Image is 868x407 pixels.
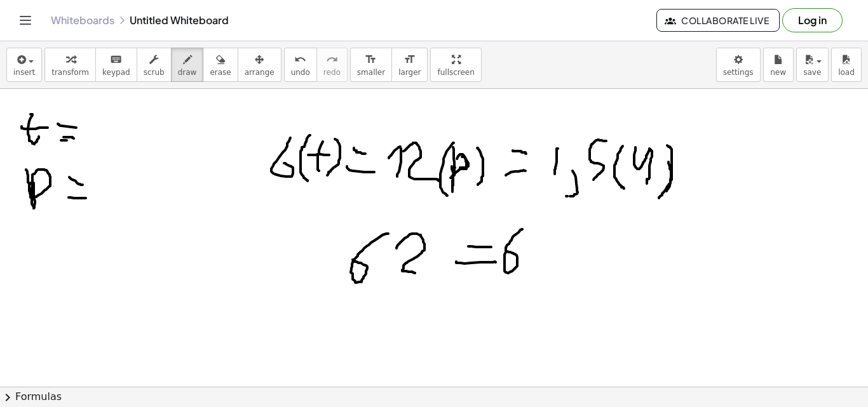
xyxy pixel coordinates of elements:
span: transform [51,68,89,77]
span: keypad [102,68,130,77]
span: smaller [357,68,385,77]
span: fullscreen [437,68,474,77]
button: erase [203,48,238,82]
button: keyboardkeypad [95,48,137,82]
i: format_size [403,52,416,67]
span: erase [210,68,231,77]
i: redo [326,52,338,67]
span: load [838,68,855,77]
span: settings [723,68,754,77]
span: larger [398,68,421,77]
button: arrange [238,48,281,82]
button: redoredo [316,48,348,82]
button: Toggle navigation [15,10,36,30]
button: load [831,48,862,82]
span: undo [291,68,310,77]
button: scrub [137,48,172,82]
button: new [763,48,794,82]
button: transform [44,48,96,82]
i: keyboard [110,52,122,67]
button: insert [6,48,42,82]
span: insert [13,68,35,77]
button: save [796,48,829,82]
button: fullscreen [430,48,481,82]
span: draw [178,68,197,77]
button: settings [716,48,761,82]
span: scrub [144,68,165,77]
button: Collaborate Live [656,9,780,32]
button: format_sizesmaller [350,48,392,82]
button: format_sizelarger [391,48,428,82]
span: new [770,68,786,77]
i: format_size [365,52,377,67]
span: redo [323,68,341,77]
button: Log in [782,8,843,32]
i: undo [294,52,306,67]
span: arrange [245,68,275,77]
a: Whiteboards [51,14,114,27]
button: undoundo [284,48,317,82]
span: save [803,68,821,77]
button: draw [171,48,204,82]
span: Collaborate Live [667,15,769,26]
